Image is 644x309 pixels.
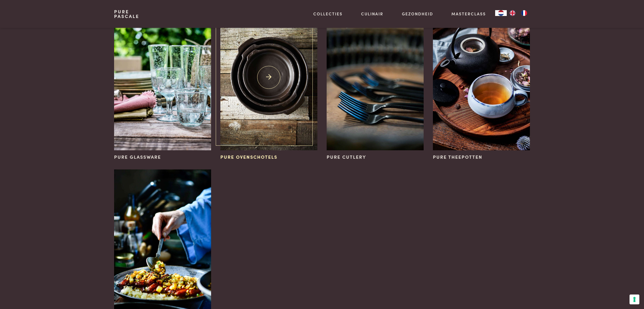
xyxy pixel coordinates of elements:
a: Pure ovenschotels Pure ovenschotels [220,4,317,160]
aside: Language selected: Nederlands [495,10,530,16]
a: Masterclass [451,11,486,17]
a: EN [507,10,518,16]
a: Gezondheid [402,11,433,17]
a: Pure Cutlery Pure Cutlery [327,4,424,160]
a: Culinair [361,11,383,17]
ul: Language list [507,10,530,16]
span: Pure theepotten [433,153,482,160]
a: FR [518,10,530,16]
span: Pure Glassware [114,153,161,160]
a: Pure theepotten Pure theepotten [433,4,530,160]
img: Pure Glassware [114,4,211,150]
span: Pure ovenschotels [220,153,277,160]
img: Pure theepotten [433,4,530,150]
img: Pure Cutlery [327,4,424,150]
a: Collecties [313,11,343,17]
a: NL [495,10,507,16]
a: PurePascale [114,9,139,19]
span: Pure Cutlery [327,153,366,160]
a: Pure Glassware Pure Glassware [114,4,211,160]
img: Pure ovenschotels [220,4,317,150]
button: Uw voorkeuren voor toestemming voor trackingtechnologieën [630,294,639,304]
div: Language [495,10,507,16]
